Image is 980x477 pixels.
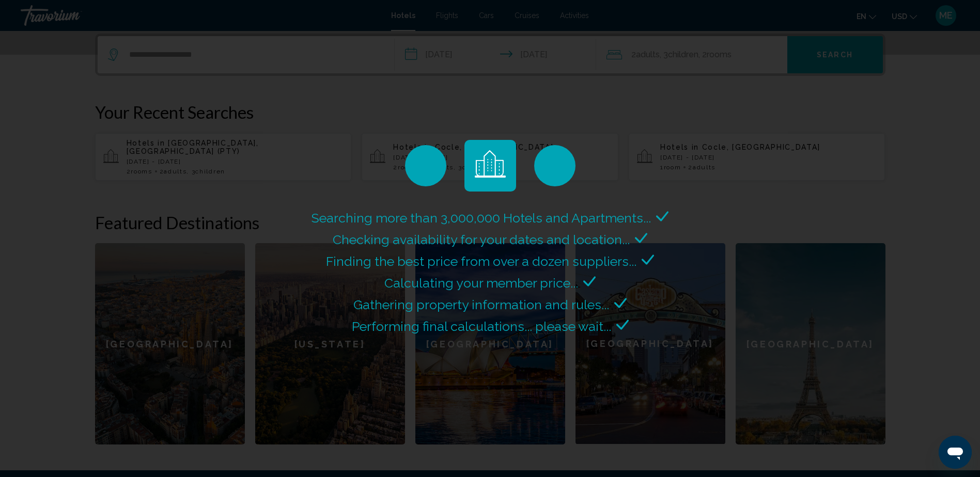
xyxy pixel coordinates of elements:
[333,232,630,247] span: Checking availability for your dates and location...
[384,275,578,291] span: Calculating your member price...
[939,436,972,469] iframe: Button to launch messaging window
[326,253,636,269] span: Finding the best price from over a dozen suppliers...
[353,297,609,312] span: Gathering property information and rules...
[312,210,651,226] span: Searching more than 3,000,000 Hotels and Apartments...
[352,319,611,334] span: Performing final calculations... please wait...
